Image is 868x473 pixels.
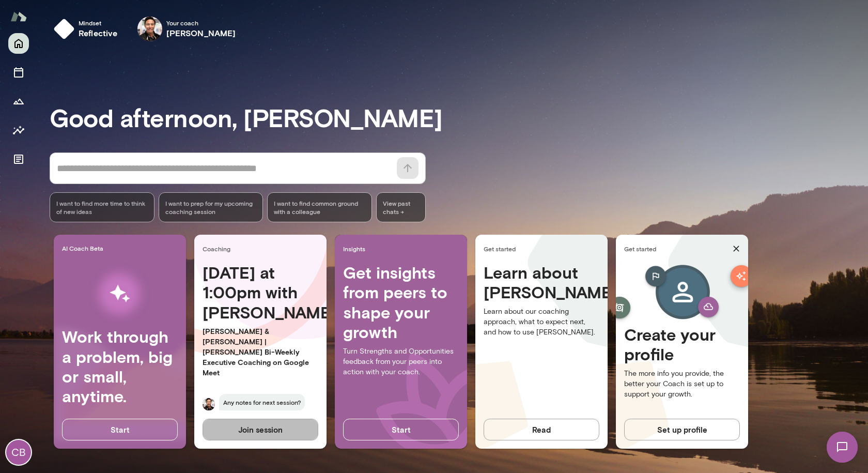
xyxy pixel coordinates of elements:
[130,12,243,45] div: Albert VillardeYour coach[PERSON_NAME]
[484,245,603,253] span: Get started
[203,326,318,378] p: [PERSON_NAME] & [PERSON_NAME] | [PERSON_NAME] Bi-Weekly Executive Coaching on Google Meet
[628,263,736,325] img: Create profile
[165,199,257,216] span: I want to prep for my upcoming coaching session
[624,369,740,400] p: The more info you provide, the better your Coach is set up to support your growth.
[6,440,31,465] div: CB
[62,327,178,406] h4: Work through a problem, big or small, anytime.
[8,62,29,83] button: Sessions
[62,419,178,440] button: Start
[8,149,29,170] button: Documents
[166,19,236,27] span: Your coach
[8,33,29,54] button: Home
[50,192,154,222] div: I want to find more time to think of new ideas
[376,192,426,222] span: View past chats ->
[343,346,459,377] p: Turn Strengths and Opportunities feedback from your peers into action with your coach.
[54,19,74,39] img: mindset
[62,244,182,252] span: AI Coach Beta
[79,27,118,39] h6: reflective
[50,103,868,132] h3: Good afternoon, [PERSON_NAME]
[343,245,463,253] span: Insights
[203,263,318,322] h4: [DATE] at 1:00pm with [PERSON_NAME]
[624,245,729,253] span: Get started
[203,419,318,440] button: Join session
[484,307,599,338] p: Learn about our coaching approach, what to expect next, and how to use [PERSON_NAME].
[8,91,29,112] button: Growth Plan
[267,192,372,222] div: I want to find common ground with a colleague
[624,325,740,364] h4: Create your profile
[203,398,215,410] img: Albert
[159,192,263,222] div: I want to prep for my upcoming coaching session
[10,7,27,26] img: Mento
[343,419,459,440] button: Start
[74,261,166,327] img: AI Workflows
[50,12,126,45] button: Mindsetreflective
[624,419,740,440] button: Set up profile
[203,245,322,253] span: Coaching
[137,17,162,41] img: Albert Villarde
[274,199,365,216] span: I want to find common ground with a colleague
[343,263,459,342] h4: Get insights from peers to shape your growth
[8,120,29,141] button: Insights
[484,419,599,440] button: Read
[166,27,236,39] h6: [PERSON_NAME]
[79,19,118,27] span: Mindset
[219,394,305,410] span: Any notes for next session?
[56,199,148,216] span: I want to find more time to think of new ideas
[484,263,599,302] h4: Learn about [PERSON_NAME]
